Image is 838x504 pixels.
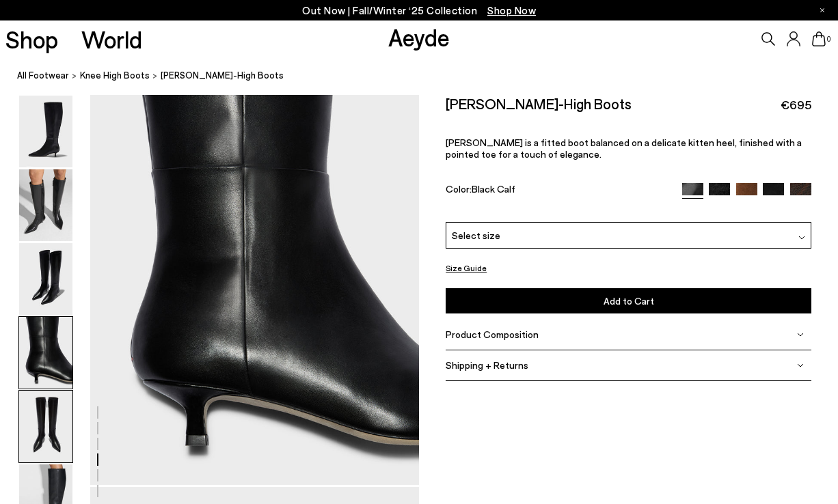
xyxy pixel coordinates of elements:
[604,295,654,307] span: Add to Cart
[472,183,515,195] span: Black Calf
[446,359,528,371] span: Shipping + Returns
[797,331,804,338] img: svg%3E
[17,57,838,95] nav: breadcrumb
[161,68,284,83] span: [PERSON_NAME]-High Boots
[797,362,804,369] img: svg%3E
[5,27,58,51] a: Shop
[19,317,72,389] img: Sabrina Knee-High Boots - Image 4
[446,137,802,160] span: [PERSON_NAME] is a fitted boot balanced on a delicate kitten heel, finished with a pointed toe fo...
[80,68,150,83] a: knee high boots
[80,70,150,81] span: knee high boots
[17,68,69,83] a: All Footwear
[446,183,671,199] div: Color:
[446,288,811,313] button: Add to Cart
[19,96,72,167] img: Sabrina Knee-High Boots - Image 1
[19,391,72,462] img: Sabrina Knee-High Boots - Image 5
[19,243,72,315] img: Sabrina Knee-High Boots - Image 3
[446,95,632,112] h2: [PERSON_NAME]-High Boots
[826,36,833,43] span: 0
[452,227,500,242] span: Select size
[19,169,72,241] img: Sabrina Knee-High Boots - Image 2
[446,260,487,277] button: Size Guide
[487,4,536,16] span: Navigate to /collections/new-in
[798,234,805,241] img: svg%3E
[388,23,450,51] a: Aeyde
[302,2,536,19] p: Out Now | Fall/Winter ‘25 Collection
[781,96,811,113] span: €695
[812,31,826,46] a: 0
[81,27,142,51] a: World
[446,328,539,340] span: Product Composition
